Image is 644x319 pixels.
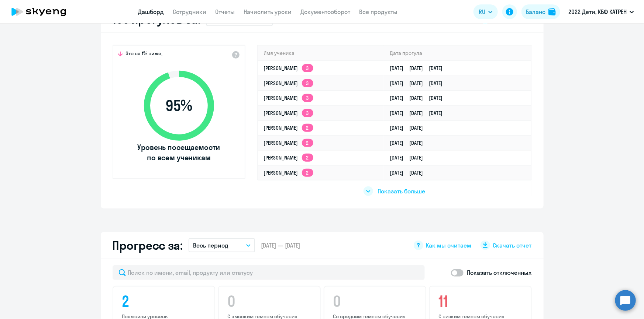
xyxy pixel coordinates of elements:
a: Документооборот [301,8,351,15]
a: [DATE][DATE][DATE] [390,95,448,101]
span: Скачать отчет [493,241,532,249]
button: RU [473,4,498,19]
a: Дашборд [138,8,164,15]
span: RU [479,7,485,16]
a: Отчеты [216,8,235,15]
span: Это на 1% ниже, [126,50,163,59]
input: Поиск по имени, email, продукту или статусу [113,265,425,280]
app-skyeng-badge: 3 [302,94,313,102]
span: Показать больше [378,187,425,195]
app-skyeng-badge: 3 [302,64,313,72]
app-skyeng-badge: 2 [302,169,313,177]
p: 2022 Дети, КБФ КАТРЕН [568,7,627,16]
button: 2022 Дети, КБФ КАТРЕН [565,3,638,21]
th: Имя ученика [258,46,384,61]
a: Сотрудники [173,8,207,15]
button: Балансbalance [521,4,560,19]
h2: Прогресс за: [113,238,183,253]
a: [DATE][DATE] [390,169,429,176]
p: Весь период [193,241,228,250]
span: [DATE] — [DATE] [261,241,300,249]
a: [DATE][DATE] [390,140,429,146]
th: Дата прогула [384,46,531,61]
app-skyeng-badge: 2 [302,139,313,147]
a: [DATE][DATE] [390,154,429,161]
a: [DATE][DATE][DATE] [390,80,448,87]
a: Все продукты [359,8,398,15]
a: Начислить уроки [244,8,292,15]
a: [DATE][DATE] [390,125,429,131]
a: [DATE][DATE][DATE] [390,65,448,71]
a: [PERSON_NAME]3 [264,110,313,116]
a: [DATE][DATE][DATE] [390,110,448,116]
img: balance [548,8,556,15]
a: [PERSON_NAME]2 [264,125,313,131]
a: [PERSON_NAME]3 [264,80,313,87]
a: [PERSON_NAME]3 [264,65,313,71]
a: [PERSON_NAME]2 [264,154,313,161]
a: [PERSON_NAME]2 [264,140,313,146]
span: Как мы считаем [426,241,472,249]
a: [PERSON_NAME]2 [264,169,313,176]
app-skyeng-badge: 3 [302,109,313,117]
span: Уровень посещаемости по всем ученикам [137,142,221,163]
span: 95 % [137,97,221,115]
div: Баланс [526,7,545,16]
h4: 11 [439,292,524,310]
h4: 2 [122,292,208,310]
p: Показать отключенных [467,268,532,277]
a: [PERSON_NAME]3 [264,95,313,101]
app-skyeng-badge: 2 [302,154,313,162]
button: Весь период [189,238,255,252]
app-skyeng-badge: 2 [302,124,313,132]
app-skyeng-badge: 3 [302,79,313,87]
